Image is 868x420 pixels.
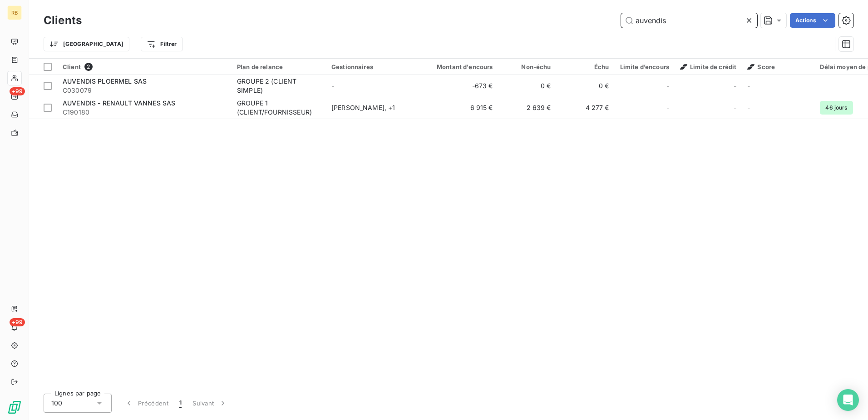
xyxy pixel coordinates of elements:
[7,400,22,415] img: Logo LeanPay
[119,394,174,413] button: Précédent
[747,104,750,111] span: -
[331,63,415,70] div: Gestionnaires
[498,97,557,119] td: 2 639 €
[734,103,736,112] span: -
[179,399,182,408] span: 1
[557,97,615,119] td: 4 277 €
[747,82,750,90] span: -
[331,103,415,112] div: [PERSON_NAME] , + 1
[63,108,226,117] span: C190180
[63,99,175,107] span: AUVENDIS - RENAULT VANNES SAS
[420,97,498,119] td: 6 915 €
[51,399,62,408] span: 100
[7,5,22,20] div: RB
[837,389,859,411] div: Open Intercom Messenger
[621,13,757,28] input: Rechercher
[10,87,25,95] span: +99
[562,63,609,70] div: Échu
[331,82,334,90] span: -
[420,75,498,97] td: -673 €
[63,63,81,70] span: Client
[237,99,321,117] div: GROUPE 1 (CLIENT/FOURNISSEUR)
[747,63,775,70] span: Score
[141,37,182,51] button: Filtrer
[734,81,736,90] span: -
[63,86,226,95] span: C030079
[10,318,25,326] span: +99
[666,81,669,90] span: -
[620,63,669,70] div: Limite d’encours
[820,101,853,115] span: 46 jours
[63,77,147,85] span: AUVENDIS PLOERMEL SAS
[237,77,321,95] div: GROUPE 2 (CLIENT SIMPLE)
[426,63,493,70] div: Montant d'encours
[237,63,321,70] div: Plan de relance
[504,63,551,70] div: Non-échu
[84,63,93,71] span: 2
[187,394,233,413] button: Suivant
[174,394,187,413] button: 1
[557,75,615,97] td: 0 €
[44,37,129,51] button: [GEOGRAPHIC_DATA]
[666,103,669,112] span: -
[790,13,835,28] button: Actions
[44,12,82,29] h3: Clients
[498,75,557,97] td: 0 €
[680,63,736,70] span: Limite de crédit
